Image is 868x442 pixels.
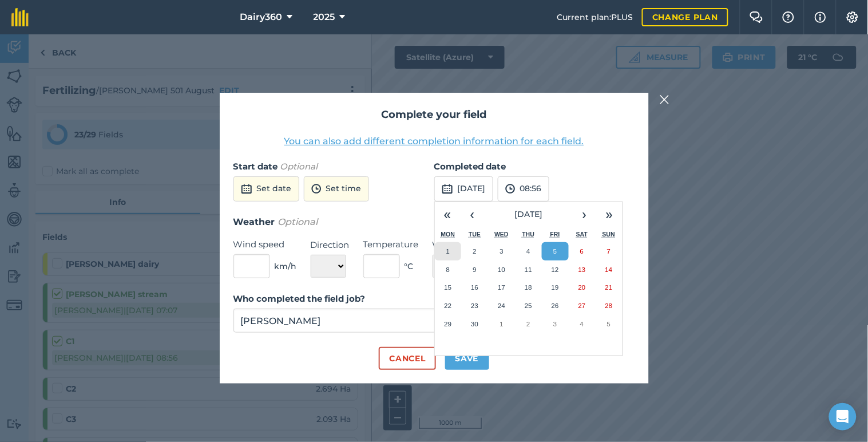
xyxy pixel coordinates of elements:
[444,320,451,327] abbr: September 29, 2025
[552,266,559,273] abbr: September 12, 2025
[607,320,611,327] abbr: October 5, 2025
[515,297,542,315] button: September 25, 2025
[275,260,297,273] span: km/h
[473,266,477,273] abbr: September 9, 2025
[553,247,557,255] abbr: September 5, 2025
[441,231,455,238] abbr: Monday
[514,209,542,219] span: [DATE]
[553,320,557,327] abbr: October 3, 2025
[488,297,515,315] button: September 24, 2025
[829,403,857,431] div: Open Intercom Messenger
[379,347,435,370] button: Cancel
[525,266,532,273] abbr: September 11, 2025
[363,238,419,251] label: Temperature
[642,8,728,26] a: Change plan
[11,8,29,26] img: fieldmargin Logo
[498,176,549,202] button: 08:56
[596,315,623,333] button: October 5, 2025
[434,176,493,202] button: [DATE]
[515,242,542,261] button: September 4, 2025
[494,231,509,238] abbr: Wednesday
[580,247,584,255] abbr: September 6, 2025
[488,315,515,333] button: October 1, 2025
[569,261,596,279] button: September 13, 2025
[580,320,584,327] abbr: October 4, 2025
[460,202,485,227] button: ‹
[473,247,477,255] abbr: September 2, 2025
[314,10,335,24] span: 2025
[284,135,584,148] button: You can also add different completion information for each field.
[435,297,462,315] button: September 22, 2025
[578,283,586,291] abbr: September 20, 2025
[569,278,596,297] button: September 20, 2025
[605,266,613,273] abbr: September 14, 2025
[526,320,530,327] abbr: October 2, 2025
[435,202,460,227] button: «
[311,238,350,252] label: Direction
[596,261,623,279] button: September 14, 2025
[782,11,795,23] img: A question mark icon
[461,278,488,297] button: September 16, 2025
[542,278,569,297] button: September 19, 2025
[498,266,505,273] abbr: September 10, 2025
[444,302,451,309] abbr: September 22, 2025
[522,231,535,238] abbr: Thursday
[471,283,478,291] abbr: September 16, 2025
[433,238,489,252] label: Weather
[660,93,670,106] img: svg+xml;base64,PHN2ZyB4bWxucz0iaHR0cDovL3d3dy53My5vcmcvMjAwMC9zdmciIHdpZHRoPSIyMiIgaGVpZ2h0PSIzMC...
[596,297,623,315] button: September 28, 2025
[550,231,560,238] abbr: Friday
[485,202,572,227] button: [DATE]
[605,283,613,291] abbr: September 21, 2025
[461,297,488,315] button: September 23, 2025
[435,242,462,261] button: September 1, 2025
[461,242,488,261] button: September 2, 2025
[569,297,596,315] button: September 27, 2025
[515,315,542,333] button: October 2, 2025
[515,278,542,297] button: September 18, 2025
[557,11,633,23] span: Current plan : PLUS
[576,231,588,238] abbr: Saturday
[311,182,322,196] img: svg+xml;base64,PD94bWwgdmVyc2lvbj0iMS4wIiBlbmNvZGluZz0idXRmLTgiPz4KPCEtLSBHZW5lcmF0b3I6IEFkb2JlIE...
[488,242,515,261] button: September 3, 2025
[578,302,586,309] abbr: September 27, 2025
[569,315,596,333] button: October 4, 2025
[445,347,489,370] button: Save
[597,202,623,227] button: »
[444,283,451,291] abbr: September 15, 2025
[233,293,366,304] strong: Who completed the field job?
[815,10,826,24] img: svg+xml;base64,PHN2ZyB4bWxucz0iaHR0cDovL3d3dy53My5vcmcvMjAwMC9zdmciIHdpZHRoPSIxNyIgaGVpZ2h0PSIxNy...
[471,302,478,309] abbr: September 23, 2025
[304,176,369,202] button: Set time
[605,302,613,309] abbr: September 28, 2025
[241,182,252,196] img: svg+xml;base64,PD94bWwgdmVyc2lvbj0iMS4wIiBlbmNvZGluZz0idXRmLTgiPz4KPCEtLSBHZW5lcmF0b3I6IEFkb2JlIE...
[446,266,450,273] abbr: September 8, 2025
[280,161,318,172] em: Optional
[435,278,462,297] button: September 15, 2025
[572,202,597,227] button: ›
[542,261,569,279] button: September 12, 2025
[498,302,505,309] abbr: September 24, 2025
[240,10,283,24] span: Dairy360
[435,261,462,279] button: September 8, 2025
[461,315,488,333] button: September 30, 2025
[435,315,462,333] button: September 29, 2025
[505,182,516,196] img: svg+xml;base64,PD94bWwgdmVyc2lvbj0iMS4wIiBlbmNvZGluZz0idXRmLTgiPz4KPCEtLSBHZW5lcmF0b3I6IEFkb2JlIE...
[515,261,542,279] button: September 11, 2025
[446,247,450,255] abbr: September 1, 2025
[488,278,515,297] button: September 17, 2025
[233,176,299,202] button: Set date
[442,182,453,196] img: svg+xml;base64,PD94bWwgdmVyc2lvbj0iMS4wIiBlbmNvZGluZz0idXRmLTgiPz4KPCEtLSBHZW5lcmF0b3I6IEFkb2JlIE...
[500,247,503,255] abbr: September 3, 2025
[461,261,488,279] button: September 9, 2025
[469,231,481,238] abbr: Tuesday
[569,242,596,261] button: September 6, 2025
[542,242,569,261] button: September 5, 2025
[603,231,615,238] abbr: Sunday
[278,216,318,227] em: Optional
[552,283,559,291] abbr: September 19, 2025
[488,261,515,279] button: September 10, 2025
[526,247,530,255] abbr: September 4, 2025
[434,161,506,172] strong: Completed date
[405,260,414,273] span: ° C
